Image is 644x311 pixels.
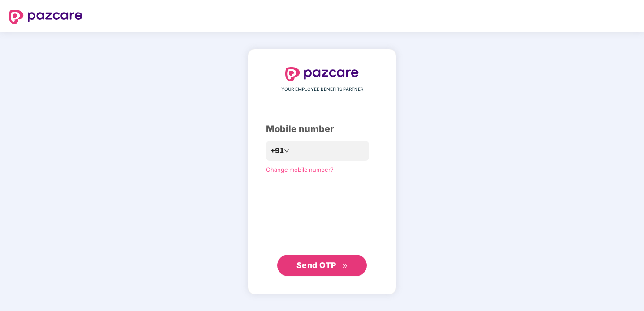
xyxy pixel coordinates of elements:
a: Change mobile number? [266,166,334,173]
img: logo [285,67,359,81]
img: logo [9,10,82,24]
button: Send OTPdouble-right [277,255,367,276]
div: Mobile number [266,122,378,136]
span: down [284,148,289,153]
span: Send OTP [296,260,336,270]
span: double-right [342,263,348,269]
span: YOUR EMPLOYEE BENEFITS PARTNER [281,86,363,93]
span: +91 [270,145,284,156]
